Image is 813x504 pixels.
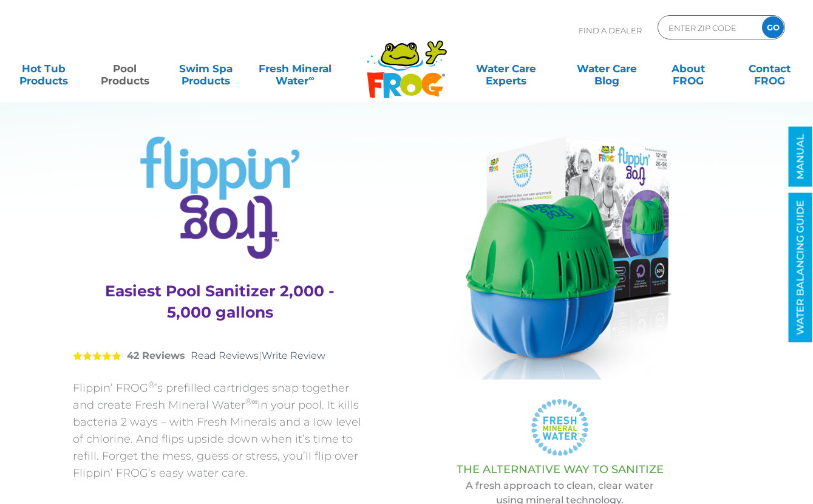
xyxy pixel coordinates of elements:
a: ContactFROG [738,56,801,81]
a: MANUAL [789,127,812,187]
p: Flippin’ FROG ’s prefilled cartridges snap together and create Fresh Mineral Water in your pool. ... [73,380,367,482]
a: Hot TubProducts [12,56,75,81]
h3: THE ALTERNATIVE WAY TO SANITIZE [398,463,723,475]
a: Water CareBlog [576,56,639,81]
sup: ®∞ [245,397,258,406]
strong: 42 Reviews [127,350,185,361]
a: Read Reviews [191,350,259,361]
sup: ® [148,380,155,389]
p: Find A Dealer [579,15,642,46]
span: 5 [73,351,121,361]
sup: ∞ [308,73,314,83]
h3: Easiest Pool Sanitizer 2,000 - 5,000 gallons [88,281,352,323]
img: Product Logo [140,137,300,259]
input: GO [762,16,784,38]
img: Frog Products Logo [360,24,454,98]
a: PoolProducts [94,56,157,81]
a: Fresh MineralWater∞ [256,56,335,81]
a: Write Review [262,350,325,361]
a: AboutFROG [656,56,719,81]
a: Water CareExperts [455,56,557,81]
a: Swim SpaProducts [174,56,237,81]
a: WATER BALANCING GUIDE [789,193,812,342]
div: | [73,332,367,380]
img: Product Flippin Frog [447,137,672,380]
